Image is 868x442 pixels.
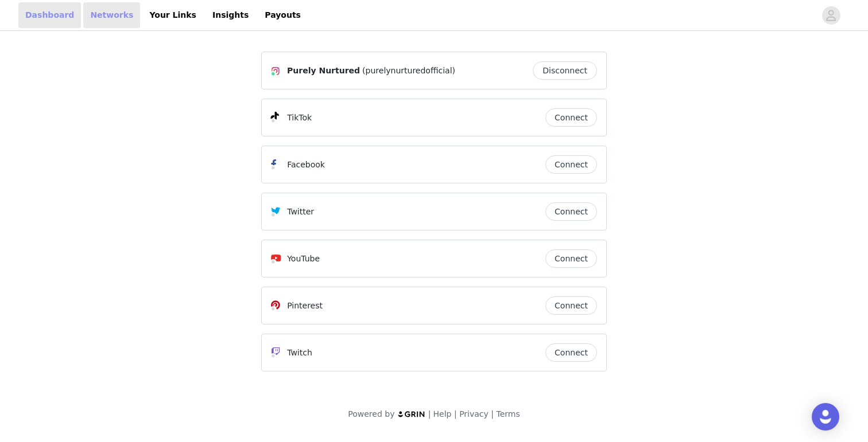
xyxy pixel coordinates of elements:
[459,409,489,418] a: Privacy
[533,61,597,80] button: Disconnect
[206,2,255,28] a: Insights
[258,2,308,28] a: Payouts
[287,159,325,171] p: Facebook
[142,2,203,28] a: Your Links
[287,112,312,124] p: TikTok
[433,409,452,418] a: Help
[287,206,314,218] p: Twitter
[397,410,426,418] img: logo
[362,65,455,77] span: (purelynurturedofficial)
[545,202,597,221] button: Connect
[287,300,323,312] p: Pinterest
[545,108,597,127] button: Connect
[83,2,140,28] a: Networks
[18,2,81,28] a: Dashboard
[491,409,494,418] span: |
[348,409,394,418] span: Powered by
[545,155,597,174] button: Connect
[271,67,280,76] img: Instagram Icon
[826,6,836,25] div: avatar
[454,409,457,418] span: |
[812,403,839,431] div: Open Intercom Messenger
[287,65,360,77] span: Purely Nurtured
[287,347,312,359] p: Twitch
[496,409,520,418] a: Terms
[545,343,597,362] button: Connect
[545,249,597,268] button: Connect
[428,409,431,418] span: |
[545,296,597,315] button: Connect
[287,253,320,265] p: YouTube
